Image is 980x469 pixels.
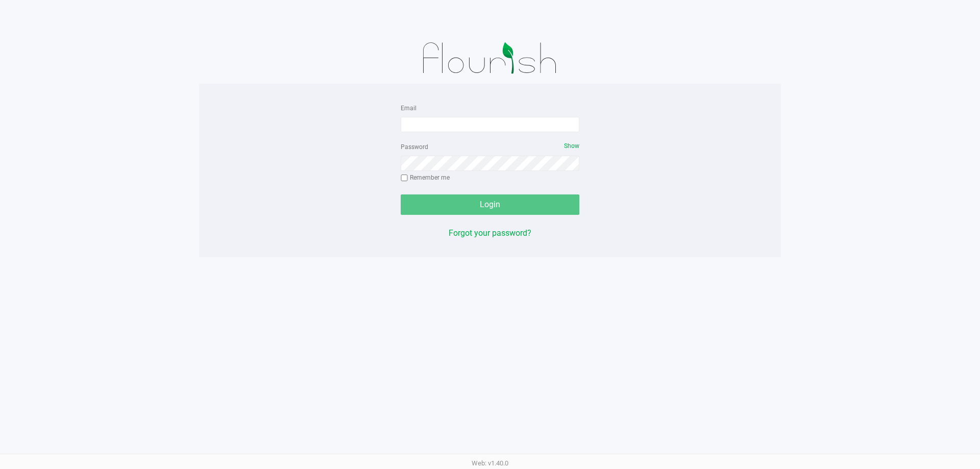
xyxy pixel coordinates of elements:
span: Show [564,142,579,150]
label: Remember me [401,173,450,182]
label: Password [401,142,428,152]
span: Web: v1.40.0 [472,459,508,467]
input: Remember me [401,175,408,182]
button: Forgot your password? [449,227,531,239]
label: Email [401,104,416,113]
